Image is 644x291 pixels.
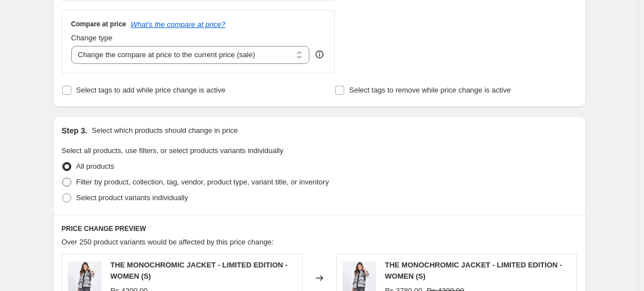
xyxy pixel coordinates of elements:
[62,238,274,246] span: Over 250 product variants would be affected by this price change:
[76,86,226,94] span: Select tags to add while price change is active
[349,86,511,94] span: Select tags to remove while price change is active
[76,162,115,170] span: All products
[314,49,325,60] div: help
[76,193,188,202] span: Select product variants individually
[62,125,88,136] h2: Step 3.
[76,178,329,186] span: Filter by product, collection, tag, vendor, product type, variant title, or inventory
[62,224,577,233] h6: PRICE CHANGE PREVIEW
[71,34,113,42] span: Change type
[62,146,284,155] span: Select all products, use filters, or select products variants individually
[71,20,126,29] h3: Compare at price
[385,261,563,280] span: THE MONOCHROMIC JACKET - LIMITED EDITION - WOMEN (S)
[131,20,226,29] button: What's the compare at price?
[111,261,288,280] span: THE MONOCHROMIC JACKET - LIMITED EDITION - WOMEN (S)
[92,125,237,136] p: Select which products should change in price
